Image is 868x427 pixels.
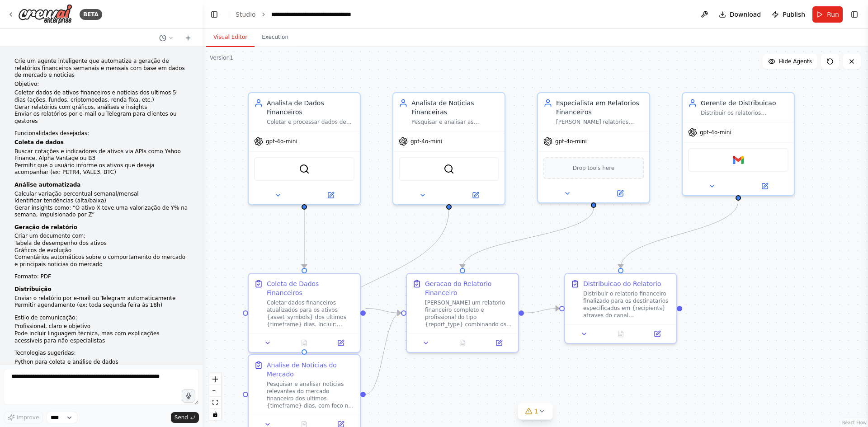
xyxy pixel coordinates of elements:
li: Gráficos de evolução [14,247,188,254]
button: Open in side panel [642,328,673,339]
strong: Distribuição [14,286,52,292]
button: fit view [209,397,221,408]
g: Edge from 2361712d-385a-41b5-8bb4-6989222a7396 to 8864cc47-b421-4cd0-8997-55d3e923093e [616,201,743,268]
span: Hide Agents [779,58,812,65]
li: Coletar dados de ativos financeiros e notícias dos ultimos 5 dias (ações, fundos, criptomoedas, r... [14,89,188,103]
div: Analista de Noticias Financeiras [411,99,499,117]
div: Pesquisar e analisar noticias relevantes do mercado financeiro dos ultimos {timeframe} dias, com ... [267,380,354,409]
div: Analista de Noticias FinanceirasPesquisar e analisar as principais noticias do mercado financeiro... [392,92,505,205]
button: Start a new chat [181,33,195,43]
img: SerperDevTool [299,164,310,174]
button: zoom in [209,373,221,385]
div: Distribuir o relatorio financeiro finalizado para os destinatarios especificados em {recipients} ... [583,290,671,319]
span: Publish [783,10,805,19]
span: gpt-4o-mini [266,138,297,145]
li: Python para coleta e análise de dados [14,359,188,366]
button: Hide Agents [763,54,817,69]
li: Identificar tendências (alta/baixa) [14,197,188,205]
li: Permitir agendamento (ex: toda segunda feira às 18h) [14,302,188,309]
button: Click to speak your automation idea [182,389,195,403]
li: Comentários automáticos sobre o comportamento do mercado e principais noticias do mercado [14,254,188,268]
span: Improve [17,414,39,421]
g: Edge from d6eaa115-f681-47cf-b306-2399e5a09a80 to 404350e1-2fac-4fbe-baa1-9ce301f120b3 [300,210,453,349]
li: Permitir que o usuário informe os ativos que deseja acompanhar (ex: PETR4, VALE3, BTC) [14,162,188,176]
li: Criar um documento com: [14,233,188,268]
button: Publish [768,6,809,23]
span: Download [730,10,761,19]
div: Distribuicao do RelatorioDistribuir o relatorio financeiro finalizado para os destinatarios espec... [564,273,677,344]
div: Coletar dados financeiros atualizados para os ativos {asset_symbols} dos ultimos {timeframe} dias... [267,299,354,328]
img: Logo [18,4,72,24]
div: Distribuir os relatorios financeiros finalizados através de {distribution_channel} para os destin... [701,109,788,117]
button: No output available [443,338,482,348]
li: Gerar insights como: “O ativo X teve uma valorização de Y% na semana, impulsionado por Z” [14,205,188,219]
span: 1 [534,407,538,416]
button: Open in side panel [450,190,501,201]
div: Gerente de Distribuicao [701,99,788,108]
div: Coleta de Dados FinanceirosColetar dados financeiros atualizados para os ativos {asset_symbols} d... [248,273,361,353]
g: Edge from 6e0416d4-c06f-4902-a3eb-910aaec498ef to 8e9465a3-6fc8-4af2-aacf-6fb00f269f35 [300,201,309,268]
li: Profissional, claro e objetivo [14,323,188,330]
li: Calcular variação percentual semanal/mensal [14,191,188,198]
li: Gerar relatórios com gráficos, análises e insights [14,104,188,111]
button: Show right sidebar [848,8,861,21]
li: Pode incluir linguagem técnica, mas com explicações acessíveis para não-especialistas [14,330,188,344]
a: React Flow attribution [842,420,867,425]
p: Estilo de comunicação: [14,314,188,322]
g: Edge from 404350e1-2fac-4fbe-baa1-9ce301f120b3 to 24201d7a-be7a-4f08-964f-3a4753502e56 [366,309,401,399]
button: 1 [518,403,553,420]
button: Open in side panel [305,190,356,201]
li: Formato: PDF [14,273,188,281]
button: Switch to previous chat [156,33,177,43]
div: Geracao do Relatorio Financeiro [425,279,513,297]
button: Open in side panel [739,181,790,192]
div: Pesquisar e analisar as principais noticias do mercado financeiro dos ultimos {timeframe} dias, i... [411,118,499,126]
div: Analista de Dados FinanceirosColetar e processar dados de ativos financeiros ({asset_symbols}) do... [248,92,361,205]
span: gpt-4o-mini [555,138,587,145]
button: toggle interactivity [209,408,221,420]
span: gpt-4o-mini [410,138,442,145]
li: Enviar os relatórios por e-mail ou Telegram para clientes ou gestores [14,111,188,125]
span: gpt-4o-mini [700,129,731,136]
p: Crie um agente inteligente que automatize a geração de relatórios financeiros semanais e mensais ... [14,58,188,79]
li: Buscar cotações e indicadores de ativos via APIs como Yahoo Finance, Alpha Vantage ou B3 [14,148,188,162]
button: Open in side panel [483,338,514,348]
button: Open in side panel [594,188,646,199]
p: Objetivo: [14,81,188,88]
div: [PERSON_NAME] um relatorio financeiro completo e profissional do tipo {report_type} combinando os... [425,299,513,328]
img: Gmail [733,155,744,165]
button: Download [715,6,765,23]
li: Enviar o relatório por e-mail ou Telegram automaticamente [14,295,188,302]
strong: Análise automatizada [14,182,80,188]
span: Send [175,414,188,421]
a: Studio [236,11,256,18]
div: Analista de Dados Financeiros [267,99,354,117]
button: Hide left sidebar [208,8,221,21]
div: Coletar e processar dados de ativos financeiros ({asset_symbols}) dos últimos {timeframe} dias, i... [267,118,354,126]
li: Tabela de desempenho dos ativos [14,240,188,247]
g: Edge from da3ca999-d7dc-4bf4-aff4-9ec14950342d to 24201d7a-be7a-4f08-964f-3a4753502e56 [458,208,598,268]
nav: breadcrumb [236,10,351,19]
button: Run [812,6,843,23]
g: Edge from 24201d7a-be7a-4f08-964f-3a4753502e56 to 8864cc47-b421-4cd0-8997-55d3e923093e [524,304,559,318]
button: Send [171,412,199,423]
p: Funcionalidades desejadas: [14,130,188,137]
strong: Geração de relatório [14,224,77,230]
div: Analise de Noticias do Mercado [267,361,354,379]
strong: Coleta de dados [14,139,64,145]
span: Drop tools here [573,164,615,173]
div: Especialista em Relatorios Financeiros [556,99,644,117]
button: Visual Editor [206,28,255,47]
div: Distribuicao do Relatorio [583,279,661,288]
button: No output available [602,328,640,339]
button: Open in side panel [325,338,356,348]
div: Version 1 [210,54,233,61]
div: Geracao do Relatorio Financeiro[PERSON_NAME] um relatorio financeiro completo e profissional do t... [406,273,519,353]
g: Edge from 8e9465a3-6fc8-4af2-aacf-6fb00f269f35 to 24201d7a-be7a-4f08-964f-3a4753502e56 [366,304,401,318]
div: Gerente de DistribuicaoDistribuir os relatorios financeiros finalizados através de {distribution_... [682,92,795,196]
button: No output available [285,338,324,348]
div: Coleta de Dados Financeiros [267,279,354,297]
p: Tecnologias sugeridas: [14,350,188,357]
div: [PERSON_NAME] relatorios financeiros profissionais e abrangentes combinando dados de performance ... [556,118,644,126]
button: Improve [4,412,43,423]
